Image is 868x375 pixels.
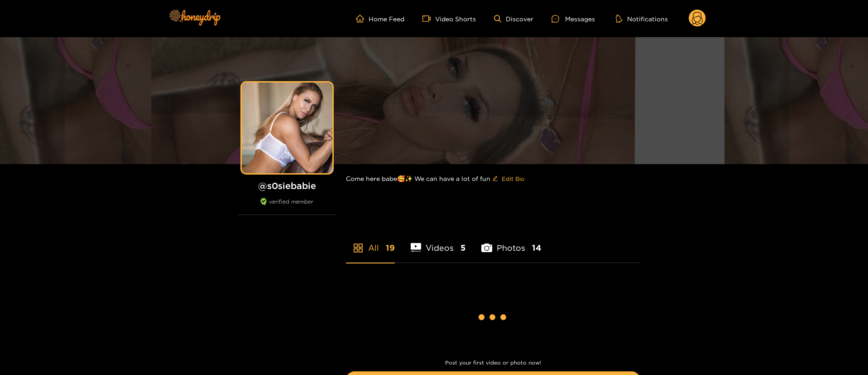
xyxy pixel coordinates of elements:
[460,242,465,253] span: 5
[346,360,640,366] p: Post your first video or photo now!
[492,175,498,182] span: edit
[532,242,541,253] span: 14
[237,180,337,191] h1: @ s0siebabie
[386,242,395,253] span: 19
[481,222,541,263] li: Photos
[411,222,466,263] li: Videos
[346,222,395,263] li: All
[353,243,364,253] span: appstore
[494,15,533,23] a: Discover
[613,14,671,23] button: Notifications
[490,171,526,186] button: editEdit Bio
[237,198,337,215] div: verified member
[422,15,476,23] a: Video Shorts
[346,164,640,193] div: Come here babe🥰✨ We can have a lot of fun
[422,15,435,23] span: video-camera
[502,174,524,183] span: Edit Bio
[356,15,369,23] span: home
[551,14,595,24] div: Messages
[356,15,404,23] a: Home Feed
